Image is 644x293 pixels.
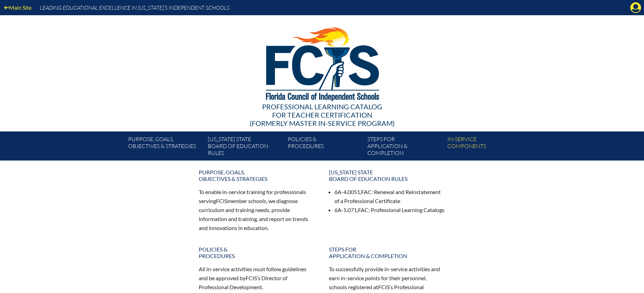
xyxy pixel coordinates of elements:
a: Steps forapplication & completion [325,243,449,262]
span: FAC [361,189,372,195]
p: To enable in-service training for professionals serving member schools, we diagnose curriculum an... [199,187,315,232]
a: [US_STATE] StateBoard of Education rules [205,134,285,161]
span: FCIS [216,198,227,204]
span: FCIS [378,284,390,290]
a: Main Site [1,3,34,12]
p: All in-service activities must follow guidelines and be approved by ’s Director of Professional D... [199,265,315,292]
svg: Manage account [630,2,641,13]
span: for Teacher Certification [272,111,372,119]
a: Policies &Procedures [285,134,365,161]
li: 6A-4.0051, : Renewal and Reinstatement of a Professional Certificate [334,187,445,205]
a: Policies &Procedures [195,243,319,262]
span: FCIS [245,275,257,281]
li: 6A-5.071, : Professional Learning Catalogs [334,205,445,214]
div: Professional Learning Catalog (formerly Master In-service Program) [123,102,521,127]
span: FAC [358,207,368,213]
a: Purpose, goals,objectives & strategies [125,134,205,161]
a: [US_STATE] StateBoard of Education rules [325,166,449,185]
a: Steps forapplication & completion [365,134,444,161]
a: Purpose, goals,objectives & strategies [195,166,319,185]
a: In-servicecomponents [445,134,524,161]
img: FCISlogo221.eps [251,15,394,110]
